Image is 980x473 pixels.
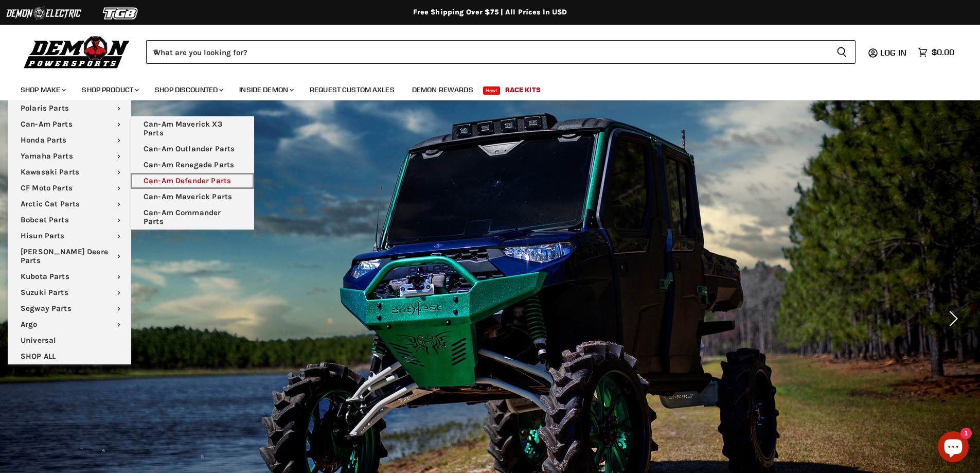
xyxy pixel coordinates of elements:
[131,141,254,157] a: Can-Am Outlander Parts
[131,173,254,189] a: Can-Am Defender Parts
[8,212,131,228] a: Bobcat Parts
[131,116,254,141] a: Can-Am Maverick X3 Parts
[8,269,131,285] a: Kubota Parts
[146,40,828,64] input: When autocomplete results are available use up and down arrows to review and enter to select
[932,47,954,57] span: $0.00
[880,47,906,58] span: Log in
[935,431,972,465] inbox-online-store-chat: Shopify online store chat
[497,79,548,100] a: Race Kits
[13,75,952,100] ul: Main menu
[231,79,300,100] a: Inside Demon
[8,244,131,269] a: [PERSON_NAME] Deere Parts
[8,196,131,212] a: Arctic Cat Parts
[146,40,856,64] form: Product
[147,79,229,100] a: Shop Discounted
[404,79,481,100] a: Demon Rewards
[131,157,254,173] a: Can-Am Renegade Parts
[21,33,133,70] img: Demon Powersports
[8,132,131,148] a: Honda Parts
[8,180,131,196] a: CF Moto Parts
[876,48,913,57] a: Log in
[483,86,501,95] span: New!
[13,79,72,100] a: Shop Make
[131,189,254,205] a: Can-Am Maverick Parts
[8,348,131,364] a: SHOP ALL
[8,164,131,180] a: Kawasaki Parts
[131,116,254,230] ul: Main menu
[82,4,159,23] img: TGB Logo 2
[5,4,82,23] img: Demon Electric Logo 2
[828,40,856,64] button: Search
[8,301,131,317] a: Segway Parts
[8,100,131,116] a: Polaris Parts
[8,100,131,364] ul: Main menu
[74,79,145,100] a: Shop Product
[941,308,962,329] button: Next
[8,317,131,332] a: Argo
[913,45,959,60] a: $0.00
[8,116,131,132] a: Can-Am Parts
[131,205,254,230] a: Can-Am Commander Parts
[302,79,402,100] a: Request Custom Axles
[8,148,131,164] a: Yamaha Parts
[8,285,131,301] a: Suzuki Parts
[8,332,131,348] a: Universal
[8,228,131,244] a: Hisun Parts
[79,8,902,17] div: Free Shipping Over $75 | All Prices In USD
